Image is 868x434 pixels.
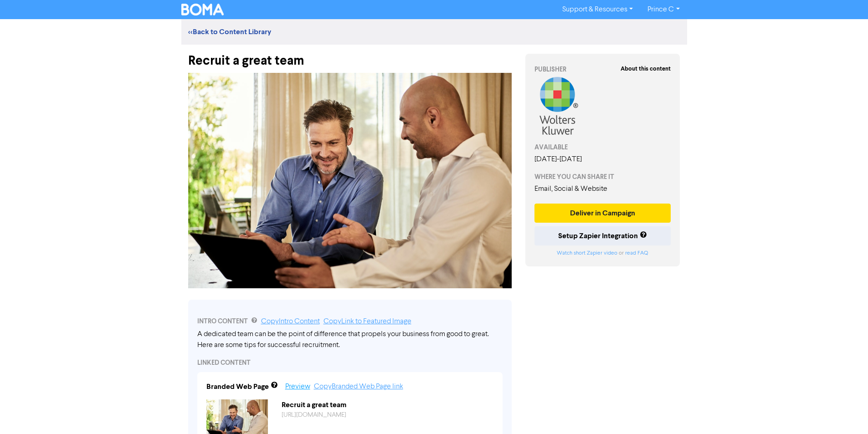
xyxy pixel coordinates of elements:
a: Prince C [640,2,687,17]
div: or [534,249,671,257]
div: INTRO CONTENT [197,316,503,327]
div: Branded Web Page [206,381,269,392]
div: https://public2.bomamarketing.com/cp/3y1W2fbArRzpNn7TFlbnmq?sa=EOxpf6Fk [275,410,500,420]
button: Setup Zapier Integration [534,226,671,245]
div: AVAILABLE [534,143,671,152]
a: read FAQ [625,250,648,256]
div: Recruit a great team [275,399,500,410]
iframe: Chat Widget [822,390,868,434]
a: Copy Link to Featured Image [324,318,411,325]
a: [URL][DOMAIN_NAME] [282,412,346,418]
strong: About this content [621,65,671,72]
a: <<Back to Content Library [188,27,271,36]
a: Copy Branded Web Page link [314,383,403,390]
div: A dedicated team can be the point of difference that propels your business from good to great. He... [197,329,503,351]
div: WHERE YOU CAN SHARE IT [534,172,671,182]
img: BOMA Logo [181,4,224,15]
div: PUBLISHER [534,65,671,74]
div: LINKED CONTENT [197,358,503,368]
button: Deliver in Campaign [534,204,671,223]
a: Support & Resources [555,2,640,17]
a: Watch short Zapier video [557,250,617,256]
div: Recruit a great team [188,45,512,68]
a: Copy Intro Content [261,318,320,325]
div: [DATE] - [DATE] [534,154,671,165]
div: Email, Social & Website [534,184,671,194]
a: Preview [285,383,310,390]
